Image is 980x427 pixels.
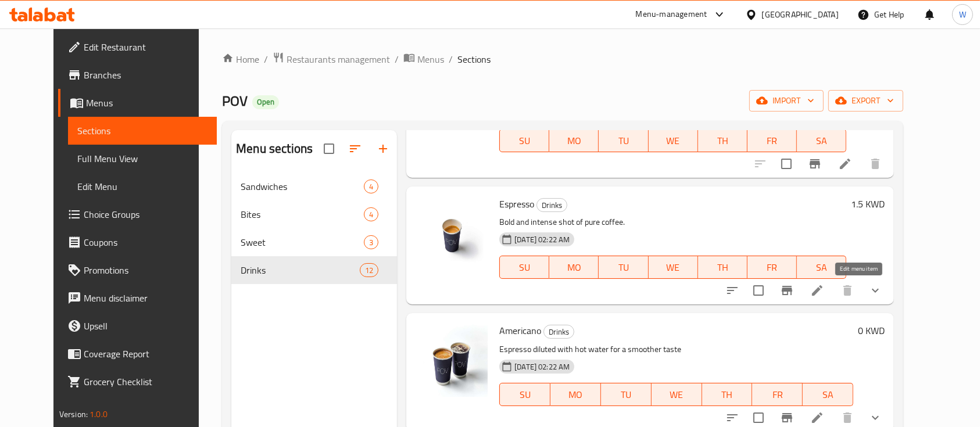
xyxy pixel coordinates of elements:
[649,129,698,152] button: WE
[58,340,217,368] a: Coverage Report
[858,322,885,339] h6: 0 KWD
[58,256,217,284] a: Promotions
[236,140,313,157] h2: Menu sections
[838,157,852,171] a: Edit menu item
[84,375,208,389] span: Grocery Checklist
[241,263,360,277] span: Drinks
[797,256,846,279] button: SA
[703,259,743,276] span: TH
[417,52,444,66] span: Menus
[84,40,208,54] span: Edit Restaurant
[68,117,217,145] a: Sections
[364,209,378,220] span: 4
[505,132,545,149] span: SU
[703,132,743,149] span: TH
[59,407,88,422] span: Version:
[834,277,861,304] button: delete
[656,386,698,403] span: WE
[58,89,217,117] a: Menus
[364,181,378,192] span: 4
[762,8,839,21] div: [GEOGRAPHIC_DATA]
[652,383,702,406] button: WE
[802,259,842,276] span: SA
[231,256,397,284] div: Drinks12
[241,235,364,249] span: Sweet
[369,135,397,163] button: Add section
[58,312,217,340] a: Upsell
[499,129,549,152] button: SU
[702,383,753,406] button: TH
[757,386,798,403] span: FR
[554,259,594,276] span: MO
[807,386,849,403] span: SA
[802,132,842,149] span: SA
[636,8,707,21] div: Menu-management
[752,132,792,149] span: FR
[649,256,698,279] button: WE
[222,88,248,114] span: POV
[395,52,399,66] li: /
[510,234,574,245] span: [DATE] 02:22 AM
[360,265,378,276] span: 12
[77,124,208,138] span: Sections
[801,150,829,178] button: Branch-specific-item
[84,235,208,249] span: Coupons
[543,325,574,339] div: Drinks
[364,180,378,193] div: items
[403,52,444,67] a: Menus
[653,259,693,276] span: WE
[241,180,364,193] div: Sandwiches
[803,383,853,406] button: SA
[231,168,397,289] nav: Menu sections
[603,132,643,149] span: TU
[505,386,546,403] span: SU
[698,256,747,279] button: TH
[341,135,369,163] span: Sort sections
[749,90,824,112] button: import
[752,259,792,276] span: FR
[252,95,279,109] div: Open
[603,259,643,276] span: TU
[222,52,259,66] a: Home
[505,259,545,276] span: SU
[58,284,217,312] a: Menu disclaimer
[58,61,217,89] a: Branches
[606,386,647,403] span: TU
[457,52,491,66] span: Sections
[499,195,534,213] span: Espresso
[797,129,846,152] button: SA
[416,196,490,270] img: Espresso
[707,386,748,403] span: TH
[499,322,541,339] span: Americano
[84,263,208,277] span: Promotions
[90,407,108,422] span: 1.0.0
[537,198,567,212] div: Drinks
[810,411,824,425] a: Edit menu item
[84,291,208,305] span: Menu disclaimer
[549,256,599,279] button: MO
[752,383,803,406] button: FR
[68,145,217,173] a: Full Menu View
[599,256,648,279] button: TU
[58,33,217,61] a: Edit Restaurant
[264,52,268,66] li: /
[549,129,599,152] button: MO
[959,8,966,21] span: W
[838,94,894,108] span: export
[868,411,882,425] svg: Show Choices
[550,383,601,406] button: MO
[364,207,378,221] div: items
[653,132,693,149] span: WE
[241,207,364,221] span: Bites
[273,52,390,67] a: Restaurants management
[599,129,648,152] button: TU
[510,361,574,372] span: [DATE] 02:22 AM
[747,129,797,152] button: FR
[84,319,208,333] span: Upsell
[861,277,889,304] button: show more
[544,325,574,339] span: Drinks
[861,150,889,178] button: delete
